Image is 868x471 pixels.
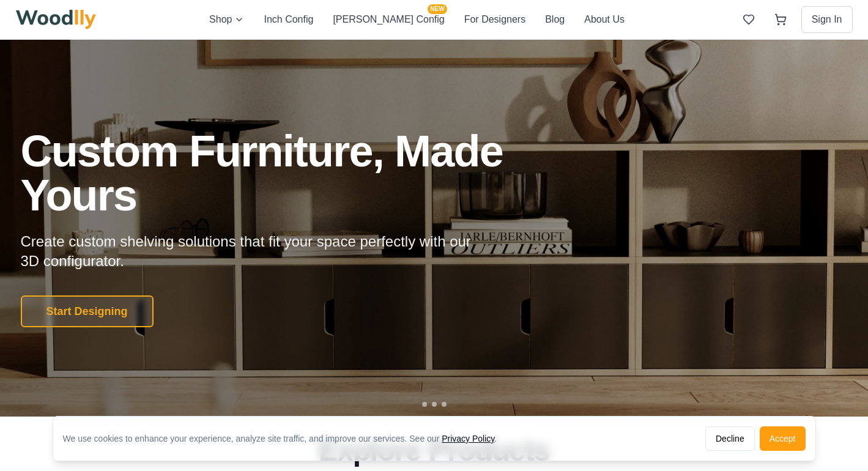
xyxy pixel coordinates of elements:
button: [PERSON_NAME] ConfigNEW [333,12,444,28]
button: Sign In [801,6,853,33]
img: Woodlly [16,10,97,29]
span: NEW [428,4,447,14]
a: Privacy Policy [442,434,494,443]
button: Inch Config [264,12,313,28]
p: Create custom shelving solutions that fit your space perfectly with our 3D configurator. [21,232,491,271]
button: About Us [584,12,625,28]
button: Accept [760,426,806,451]
button: Start Designing [21,295,154,327]
button: Shop [209,12,244,28]
div: We use cookies to enhance your experience, analyze site traffic, and improve our services. See our . [63,432,507,445]
h1: Custom Furniture, Made Yours [21,129,569,217]
button: Blog [545,12,565,28]
button: Decline [705,426,755,451]
button: For Designers [464,12,525,28]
